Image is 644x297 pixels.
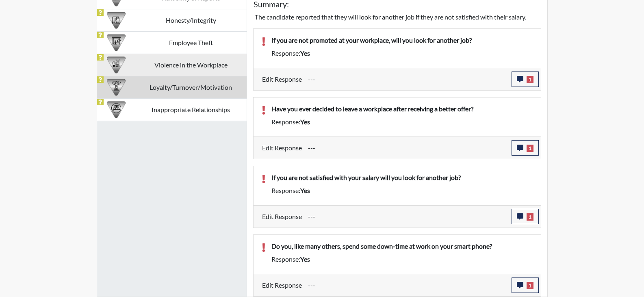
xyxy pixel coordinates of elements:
p: The candidate reported that they will look for another job if they are not satisfied with their s... [255,12,540,22]
p: Have you ever decided to leave a workplace after receiving a better offer? [271,104,533,114]
img: CATEGORY%20ICON-07.58b65e52.png [107,33,126,52]
span: 1 [527,282,533,289]
span: 1 [527,76,533,83]
p: If you are not satisfied with your salary will you look for another job? [271,173,533,182]
span: yes [300,49,310,57]
button: 1 [512,277,539,293]
div: Update the test taker's response, the change might impact the score [302,140,512,156]
td: Violence in the Workplace [135,54,247,76]
label: Edit Response [262,277,302,293]
img: CATEGORY%20ICON-14.139f8ef7.png [107,100,126,119]
label: Edit Response [262,140,302,156]
span: 1 [527,213,533,221]
button: 1 [512,209,539,224]
span: yes [300,118,310,126]
div: Update the test taker's response, the change might impact the score [302,72,512,87]
p: If you are not promoted at your workplace, will you look for another job? [271,35,533,45]
div: Update the test taker's response, the change might impact the score [302,209,512,224]
div: Response: [265,48,539,58]
span: 1 [527,145,533,152]
button: 1 [512,140,539,156]
label: Edit Response [262,209,302,224]
button: 1 [512,72,539,87]
img: CATEGORY%20ICON-17.40ef8247.png [107,78,126,97]
div: Response: [265,186,539,195]
td: Honesty/Integrity [135,9,247,31]
td: Employee Theft [135,31,247,54]
td: Loyalty/Turnover/Motivation [135,76,247,98]
img: CATEGORY%20ICON-11.a5f294f4.png [107,11,126,30]
label: Edit Response [262,72,302,87]
div: Response: [265,117,539,127]
span: yes [300,255,310,263]
p: Do you, like many others, spend some down-time at work on your smart phone? [271,241,533,251]
div: Update the test taker's response, the change might impact the score [302,277,512,293]
td: Inappropriate Relationships [135,98,247,121]
img: CATEGORY%20ICON-26.eccbb84f.png [107,56,126,74]
div: Response: [265,254,539,264]
span: yes [300,186,310,194]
